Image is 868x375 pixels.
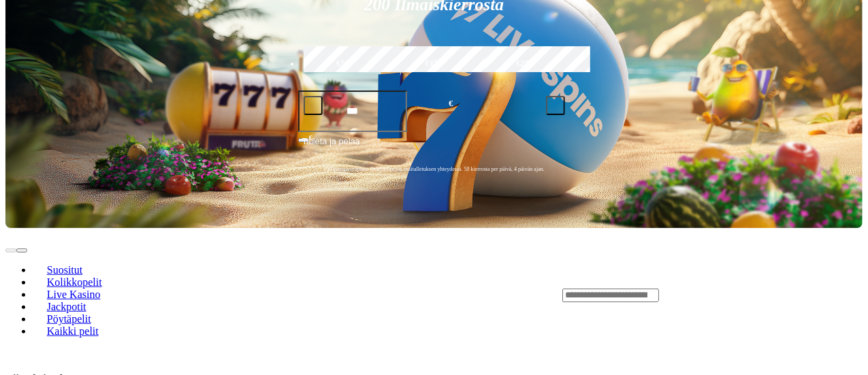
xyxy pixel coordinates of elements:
[33,284,114,305] a: Live Kasino
[42,325,104,337] span: Kaikki pelit
[42,276,108,288] span: Kolikkopelit
[482,44,568,84] label: €250
[309,133,313,142] span: €
[302,135,360,159] span: Talleta ja pelaa
[546,96,565,115] button: plus icon
[42,313,97,325] span: Pöytäpelit
[391,44,477,84] label: €150
[449,97,453,110] span: €
[42,289,106,300] span: Live Kasino
[33,297,100,317] a: Jackpotit
[16,248,27,252] button: next slide
[33,272,116,293] a: Kolikkopelit
[5,241,535,348] nav: Lobby
[42,301,92,312] span: Jackpotit
[304,96,323,115] button: minus icon
[5,228,863,361] header: Lobby
[298,134,570,160] button: Talleta ja pelaa
[5,248,16,252] button: prev slide
[300,44,387,84] label: €50
[562,289,659,302] input: Search
[42,264,88,276] span: Suositut
[33,260,97,280] a: Suositut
